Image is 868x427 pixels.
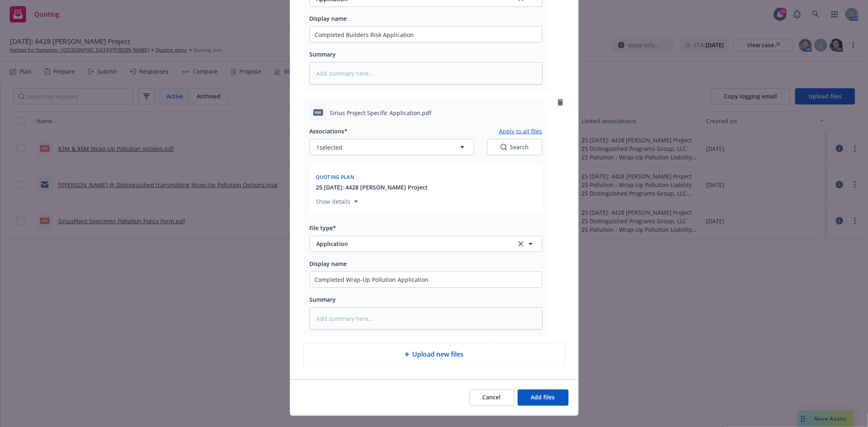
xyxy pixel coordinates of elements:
[516,239,526,249] a: clear selection
[303,343,565,366] div: Upload new files
[501,143,529,151] div: Search
[317,240,505,248] span: Application
[310,236,542,252] button: Applicationclear selection
[310,127,348,135] span: Associations*
[531,394,555,401] span: Add files
[499,126,542,136] button: Apply to all files
[518,390,568,406] button: Add files
[310,272,542,288] input: Add display name here...
[501,144,507,150] svg: Search
[316,183,428,192] button: 25 [DATE]: 4428 [PERSON_NAME] Project
[316,174,354,181] span: Quoting plan
[487,139,542,155] button: SearchSearch
[317,143,343,152] span: 1 selected
[310,15,347,22] span: Display name
[483,394,501,401] span: Cancel
[310,224,337,232] span: File type*
[310,50,336,58] span: Summary
[310,260,347,268] span: Display name
[310,27,542,42] input: Add display name here...
[555,98,565,107] a: remove
[313,197,361,207] button: Show details
[310,139,474,155] button: 1selected
[313,109,323,115] span: pdf
[469,390,514,406] button: Cancel
[310,296,336,303] span: Summary
[330,109,432,117] span: Sirius Project Specific Application.pdf
[413,350,464,359] span: Upload new files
